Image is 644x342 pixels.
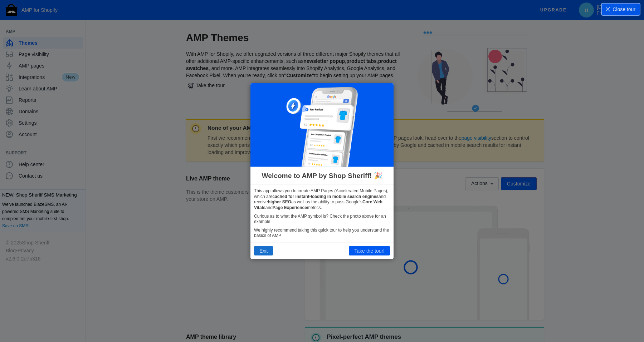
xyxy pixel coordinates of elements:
[349,246,390,256] button: Take the tour!
[286,86,358,167] img: phone-google_300x337.png
[254,227,390,238] p: We highly recommend taking this quick tour to help you understand the basics of AMP
[268,199,291,204] b: higher SEO
[254,246,273,256] button: Exit
[613,6,635,13] span: Close tour
[262,171,382,181] span: Welcome to AMP by Shop Sheriff! 🎉
[272,194,379,199] b: cached for instant-loading in mobile search engines
[608,306,635,333] iframe: Drift Widget Chat Controller
[254,213,390,224] p: Curious as to what the AMP symbol is? Check the photo above for an example
[254,199,382,210] b: Core Web Vitals
[254,188,390,210] p: This app allows you to create AMP Pages (Accelerated Mobile Pages), which are and receive as well...
[273,205,307,210] b: Page Experience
